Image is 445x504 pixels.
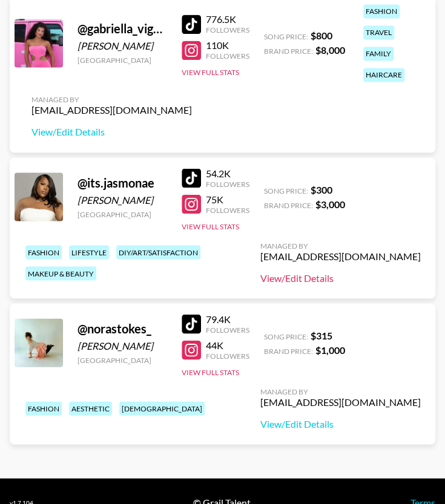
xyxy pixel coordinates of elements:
[69,245,109,259] div: lifestyle
[260,387,421,396] div: Managed By
[264,200,313,209] span: Brand Price:
[315,344,345,355] strong: $ 1,000
[315,44,345,56] strong: $ 8,000
[311,329,332,341] strong: $ 315
[119,401,205,415] div: [DEMOGRAPHIC_DATA]
[264,32,308,41] span: Song Price:
[206,325,249,334] div: Followers
[311,30,332,41] strong: $ 800
[206,339,249,351] div: 44K
[77,194,167,206] div: [PERSON_NAME]
[31,104,192,116] div: [EMAIL_ADDRESS][DOMAIN_NAME]
[363,68,404,82] div: haircare
[260,396,421,408] div: [EMAIL_ADDRESS][DOMAIN_NAME]
[363,47,394,61] div: family
[77,321,167,336] div: @ norastokes_
[315,198,345,209] strong: $ 3,000
[69,401,112,415] div: aesthetic
[206,25,249,34] div: Followers
[77,56,167,65] div: [GEOGRAPHIC_DATA]
[206,193,249,205] div: 75K
[260,250,421,262] div: [EMAIL_ADDRESS][DOMAIN_NAME]
[77,355,167,364] div: [GEOGRAPHIC_DATA]
[25,266,96,280] div: makeup & beauty
[206,51,249,61] div: Followers
[77,40,167,52] div: [PERSON_NAME]
[77,175,167,190] div: @ its.jasmonae
[25,245,62,259] div: fashion
[182,367,239,376] button: View Full Stats
[116,245,200,259] div: diy/art/satisfaction
[182,221,239,231] button: View Full Stats
[260,272,421,284] a: View/Edit Details
[31,95,192,104] div: Managed By
[311,183,332,195] strong: $ 300
[25,401,62,415] div: fashion
[206,205,249,214] div: Followers
[363,4,400,18] div: fashion
[77,21,167,36] div: @ gabriella_vigorito
[264,346,313,355] span: Brand Price:
[363,25,394,39] div: travel
[206,351,249,360] div: Followers
[31,126,192,138] a: View/Edit Details
[206,13,249,25] div: 776.5K
[260,241,421,250] div: Managed By
[77,339,167,352] div: [PERSON_NAME]
[264,47,313,56] span: Brand Price:
[206,167,249,179] div: 54.2K
[206,39,249,51] div: 110K
[264,186,308,195] span: Song Price:
[206,179,249,188] div: Followers
[182,68,239,77] button: View Full Stats
[264,332,308,341] span: Song Price:
[206,313,249,325] div: 79.4K
[77,209,167,218] div: [GEOGRAPHIC_DATA]
[260,417,421,430] a: View/Edit Details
